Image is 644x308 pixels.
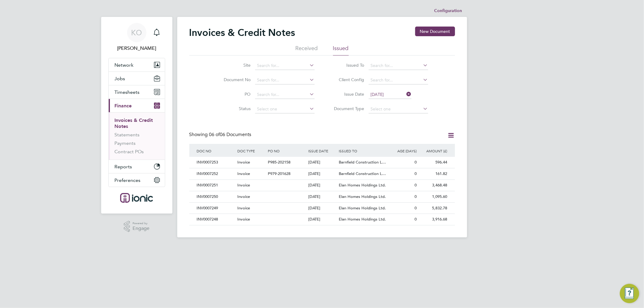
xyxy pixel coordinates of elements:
[266,144,307,158] div: PO NO
[415,183,417,188] span: 0
[296,45,318,56] li: Received
[195,157,236,168] div: INV0007253
[195,191,236,202] div: INV0007250
[418,214,449,225] div: 3,916.68
[216,77,251,82] label: Document No
[369,90,412,99] input: Select one
[109,112,165,160] div: Finance
[237,160,250,165] span: Invoice
[330,77,364,82] label: Client Config
[115,62,134,68] span: Network
[339,194,386,199] span: Elan Homes Holdings Ltd.
[369,62,428,70] input: Search for...
[115,89,140,95] span: Timesheets
[189,27,295,39] h2: Invoices & Credit Notes
[115,117,153,129] a: Invoices & Credit Notes
[109,160,165,173] button: Reports
[339,217,386,222] span: Elan Homes Holdings Ltd.
[115,177,141,183] span: Preferences
[330,91,364,97] label: Issue Date
[255,76,315,84] input: Search for...
[415,194,417,199] span: 0
[237,183,250,188] span: Invoice
[115,76,125,81] span: Jobs
[209,132,252,138] span: 06 Documents
[369,76,428,84] input: Search for...
[108,23,165,52] a: KO[PERSON_NAME]
[237,171,250,176] span: Invoice
[418,191,449,202] div: 1,095.60
[418,144,449,158] div: AMOUNT (£)
[337,144,388,158] div: ISSUED TO
[115,140,136,146] a: Payments
[109,85,165,99] button: Timesheets
[108,193,165,203] a: Go to home page
[620,284,639,303] button: Engage Resource Center
[307,168,337,179] div: [DATE]
[339,205,386,211] span: Elan Homes Holdings Ltd.
[415,171,417,176] span: 0
[133,226,149,231] span: Engage
[133,221,149,226] span: Powered by
[339,160,386,165] span: Barnfield Construction L…
[237,194,250,199] span: Invoice
[120,193,153,203] img: ionic-logo-retina.png
[109,58,165,71] button: Network
[109,99,165,112] button: Finance
[255,62,315,70] input: Search for...
[101,17,172,214] nav: Main navigation
[307,144,337,158] div: ISSUE DATE
[237,217,250,222] span: Invoice
[418,180,449,191] div: 3,468.48
[209,132,220,138] span: 06 of
[434,5,462,17] li: Configuration
[124,221,149,232] a: Powered byEngage
[237,205,250,211] span: Invoice
[418,157,449,168] div: 596.44
[418,203,449,214] div: 5,832.78
[307,203,337,214] div: [DATE]
[369,105,428,113] input: Select one
[189,132,253,138] div: Showing
[115,149,144,154] a: Contract POs
[268,160,290,165] span: P985-202158
[339,183,386,188] span: Elan Homes Holdings Ltd.
[195,144,236,158] div: DOC NO
[415,217,417,222] span: 0
[115,103,132,109] span: Finance
[195,168,236,179] div: INV0007252
[307,214,337,225] div: [DATE]
[216,106,251,111] label: Status
[115,132,140,138] a: Statements
[216,91,251,97] label: PO
[388,144,418,158] div: AGE (DAYS)
[195,180,236,191] div: INV0007251
[307,191,337,202] div: [DATE]
[115,164,132,170] span: Reports
[268,171,290,176] span: P979-201628
[415,160,417,165] span: 0
[195,203,236,214] div: INV0007249
[415,205,417,211] span: 0
[131,29,142,37] span: KO
[307,157,337,168] div: [DATE]
[255,90,315,99] input: Search for...
[307,180,337,191] div: [DATE]
[333,45,349,56] li: Issued
[330,106,364,111] label: Document Type
[339,171,386,176] span: Barnfield Construction L…
[418,168,449,179] div: 161.82
[109,72,165,85] button: Jobs
[236,144,266,158] div: DOC TYPE
[415,27,455,36] button: New Document
[109,173,165,187] button: Preferences
[330,62,364,68] label: Issued To
[195,214,236,225] div: INV0007248
[255,105,315,113] input: Select one
[108,45,165,52] span: Kirsty Owen
[216,62,251,68] label: Site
